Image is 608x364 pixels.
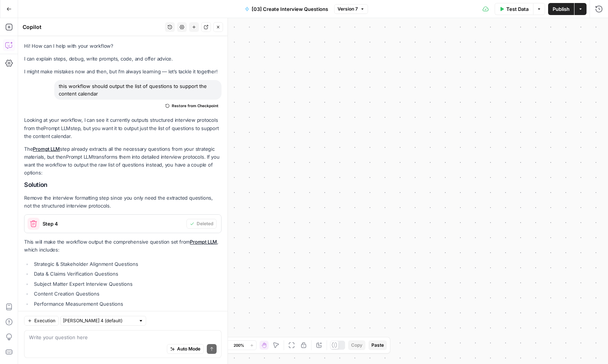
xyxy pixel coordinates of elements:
li: Strategic & Stakeholder Alignment Questions [32,260,222,268]
button: Auto Mode [167,344,204,354]
button: Version 7 [334,4,368,14]
p: Remove the interview formatting step since you only need the extracted questions, not the structu... [24,194,222,210]
span: [03] Create Interview Questions [252,5,328,13]
span: Paste [371,342,384,349]
span: Auto Mode [177,346,200,352]
span: Restore from Checkpoint [172,103,218,109]
span: Deleted [197,220,213,227]
a: Prompt LLM [33,146,60,152]
li: Performance Measurement Questions [32,300,222,308]
a: Prompt LLM [190,239,217,245]
span: Test Data [506,5,529,13]
span: Publish [553,5,570,13]
p: Hi! How can I help with your workflow? [24,42,222,50]
span: Execution [34,317,55,324]
button: Publish [548,3,574,15]
button: Deleted [186,219,217,229]
p: I might make mistakes now and then, but I’m always learning — let’s tackle it together! [24,68,222,76]
input: Claude Sonnet 4 (default) [63,317,135,325]
li: Data & Claims Verification Questions [32,270,222,278]
button: Restore from Checkpoint [162,101,222,110]
div: Copilot [23,23,163,31]
button: [03] Create Interview Questions [240,3,333,15]
p: The step already extracts all the necessary questions from your strategic materials, but then tra... [24,145,222,177]
button: Execution [24,316,59,326]
span: Version 7 [338,6,358,12]
span: Prompt LLM [43,125,70,131]
li: Content Creation Questions [32,290,222,297]
span: Copy [351,342,362,349]
li: Subject Matter Expert Interview Questions [32,280,222,288]
p: I can explain steps, debug, write prompts, code, and offer advice. [24,55,222,63]
span: Step 4 [43,220,183,228]
span: 200% [234,342,244,348]
button: Copy [348,340,365,350]
p: Looking at your workflow, I can see it currently outputs structured interview protocols from the ... [24,116,222,140]
h2: Solution [24,181,222,188]
button: Test Data [495,3,533,15]
p: This will make the workflow output the comprehensive question set from , which includes: [24,238,222,254]
div: this workflow should output the list of questions to support the content calendar [54,80,222,100]
button: Paste [368,340,387,350]
span: Prompt LLM [66,154,93,160]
